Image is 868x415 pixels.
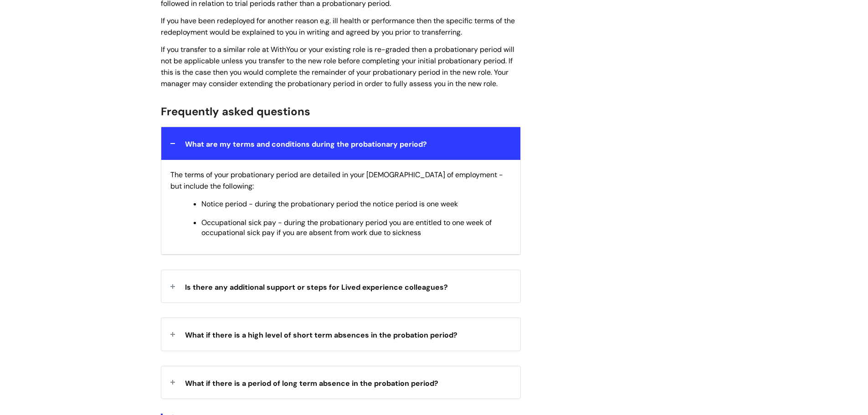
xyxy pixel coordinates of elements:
span: Is there any additional support or steps for Lived experience colleagues? [185,282,448,292]
span: What if there is a period of long term absence in the probation period? [185,379,438,388]
span: If you have been redeployed for another reason e.g. ill health or performance then the specific t... [161,16,515,37]
span: The terms of your probationary period are detailed in your [DEMOGRAPHIC_DATA] of employment - but... [170,170,503,191]
span: Frequently asked questions [161,104,310,118]
span: Occupational sick pay - during the probationary period you are entitled to one week of occupation... [201,218,492,237]
span: What if there is a high level of short term absences in the probation period? [185,330,457,340]
span: If you transfer to a similar role at WithYou or your existing role is re-graded then a probationa... [161,45,514,88]
span: Notice period - during the probationary period the notice period is one week [201,199,458,209]
span: What are my terms and conditions during the probationary period? [185,139,427,149]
